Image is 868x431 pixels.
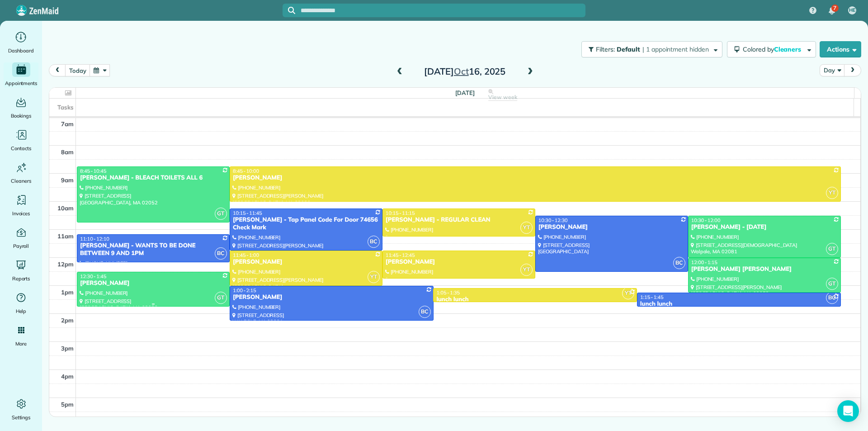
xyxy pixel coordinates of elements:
[419,306,431,318] span: BC
[617,45,641,53] span: Default
[826,278,838,290] span: GT
[774,45,803,53] span: Cleaners
[691,265,838,273] div: [PERSON_NAME] [PERSON_NAME]
[826,187,838,199] span: YT
[386,210,415,216] span: 10:15 - 11:15
[80,273,106,279] span: 12:30 - 1:45
[455,89,475,96] span: [DATE]
[283,7,295,14] button: Focus search
[820,41,861,57] button: Actions
[61,401,74,408] span: 5pm
[368,271,380,283] span: YT
[436,296,634,303] div: lunch lunch
[61,317,74,324] span: 2pm
[57,260,74,268] span: 12pm
[61,176,74,184] span: 9am
[11,176,31,185] span: Cleaners
[4,290,38,316] a: Help
[436,289,460,296] span: 1:05 - 1:35
[232,216,380,232] div: [PERSON_NAME] - Tap Panel Code For Door 74656 Check Mark
[4,397,38,422] a: Settings
[5,79,38,88] span: Appointments
[57,104,74,111] span: Tasks
[61,373,74,380] span: 4pm
[233,287,256,294] span: 1:00 - 2:15
[642,45,709,53] span: | 1 appointment hidden
[80,236,109,242] span: 11:10 - 12:10
[61,148,74,156] span: 8am
[577,41,722,57] a: Filters: Default | 1 appointment hidden
[622,287,634,299] span: YT
[4,258,38,283] a: Reports
[233,252,259,258] span: 11:45 - 1:00
[596,45,615,53] span: Filters:
[844,64,861,76] button: next
[232,294,431,301] div: [PERSON_NAME]
[454,66,469,77] span: Oct
[61,289,74,296] span: 1pm
[727,41,816,57] button: Colored byCleaners
[233,168,259,174] span: 8:45 - 10:00
[820,64,844,76] button: Day
[49,64,66,76] button: prev
[13,242,29,251] span: Payroll
[12,274,30,283] span: Reports
[822,1,841,21] div: 7 unread notifications
[232,258,380,266] div: [PERSON_NAME]
[288,7,295,14] svg: Focus search
[385,258,533,266] div: [PERSON_NAME]
[11,111,32,120] span: Bookings
[386,252,415,258] span: 11:45 - 12:45
[673,257,685,269] span: BC
[80,242,227,257] div: [PERSON_NAME] - WANTS TO BE DONE BETWEEN 9 AND 1PM
[520,264,533,276] span: YT
[16,307,27,316] span: Help
[4,193,38,218] a: Invoices
[826,292,838,304] span: BC
[57,204,74,212] span: 10am
[743,45,804,53] span: Colored by
[837,400,859,422] div: Open Intercom Messenger
[215,208,227,220] span: GT
[691,223,838,231] div: [PERSON_NAME] - [DATE]
[538,217,568,223] span: 10:30 - 12:30
[640,294,664,300] span: 1:15 - 1:45
[4,62,38,88] a: Appointments
[691,217,721,223] span: 10:30 - 12:00
[4,128,38,153] a: Contacts
[408,66,521,76] h2: [DATE] 16, 2025
[4,95,38,120] a: Bookings
[80,174,227,182] div: [PERSON_NAME] - BLEACH TOILETS ALL 6
[57,232,74,240] span: 11am
[4,225,38,251] a: Payroll
[80,168,106,174] span: 8:45 - 10:45
[488,94,517,101] span: View week
[368,236,380,248] span: BC
[11,144,31,153] span: Contacts
[520,222,533,234] span: YT
[232,174,838,182] div: [PERSON_NAME]
[61,345,74,352] span: 3pm
[61,120,74,128] span: 7am
[233,210,262,216] span: 10:15 - 11:45
[8,46,34,55] span: Dashboard
[691,259,717,265] span: 12:00 - 1:15
[833,5,836,12] span: 7
[215,292,227,304] span: GT
[4,30,38,55] a: Dashboard
[826,243,838,255] span: GT
[849,7,855,14] span: HE
[15,339,27,348] span: More
[385,216,533,224] div: [PERSON_NAME] - REGULAR CLEAN
[581,41,722,57] button: Filters: Default | 1 appointment hidden
[215,247,227,260] span: BC
[65,64,90,76] button: today
[80,279,227,287] div: [PERSON_NAME]
[640,300,838,308] div: lunch lunch
[12,413,31,422] span: Settings
[4,160,38,185] a: Cleaners
[538,223,685,231] div: [PERSON_NAME]
[12,209,30,218] span: Invoices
